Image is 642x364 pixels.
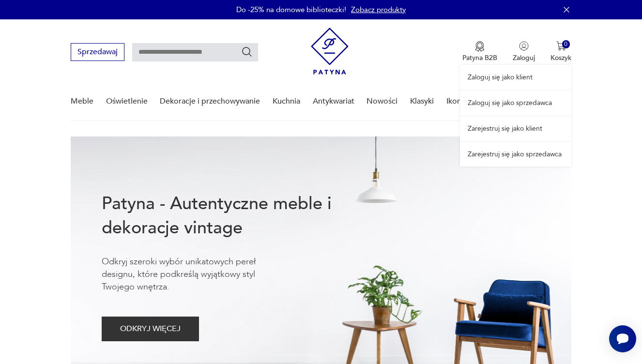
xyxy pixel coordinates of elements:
[160,83,260,120] a: Dekoracje i przechowywanie
[609,325,636,352] iframe: Smartsupp widget button
[351,5,406,15] a: Zobacz produkty
[71,83,93,120] a: Meble
[102,317,199,341] button: ODKRYJ WIĘCEJ
[102,192,363,240] h1: Patyna - Autentyczne meble i dekoracje vintage
[236,5,346,15] p: Do -25% na domowe biblioteczki!
[446,83,495,120] a: Ikony designu
[460,116,571,141] a: Zarejestruj się jako klient
[102,256,286,293] p: Odkryj szeroki wybór unikatowych pereł designu, które podkreślą wyjątkowy styl Twojego wnętrza.
[460,142,571,167] a: Zarejestruj się jako sprzedawca
[367,83,397,120] a: Nowości
[410,83,434,120] a: Klasyki
[241,46,253,58] button: Szukaj
[313,83,354,120] a: Antykwariat
[460,91,571,115] a: Zaloguj się jako sprzedawca
[106,83,148,120] a: Oświetlenie
[71,49,124,56] a: Sprzedawaj
[311,28,349,75] img: Patyna - sklep z meblami i dekoracjami vintage
[102,326,199,333] a: ODKRYJ WIĘCEJ
[460,65,571,90] a: Zaloguj się jako klient
[71,43,124,61] button: Sprzedawaj
[273,83,300,120] a: Kuchnia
